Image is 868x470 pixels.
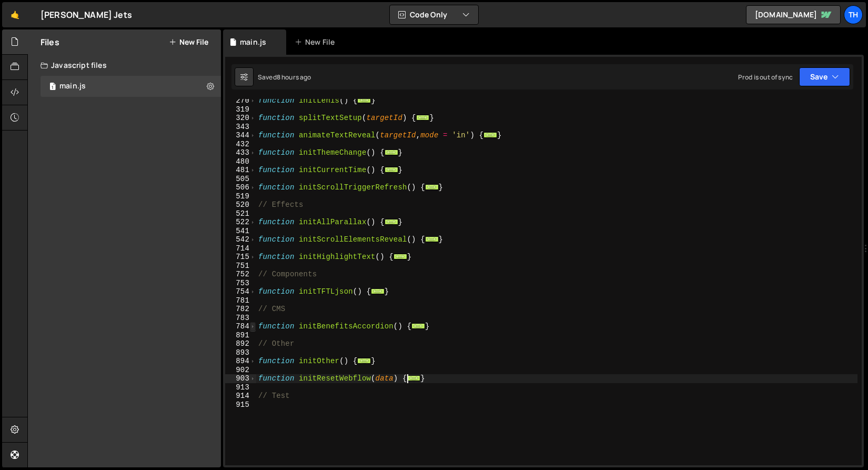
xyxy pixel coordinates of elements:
div: 715 [225,253,256,262]
div: 783 [225,314,256,323]
div: 432 [225,140,256,149]
div: Saved [258,73,311,82]
div: 751 [225,262,256,271]
div: 433 [225,148,256,157]
span: ... [385,219,398,225]
div: 754 [225,287,256,296]
span: ... [357,358,371,364]
span: ... [483,132,497,138]
div: [PERSON_NAME] Jets [41,8,132,21]
a: [DOMAIN_NAME] [746,5,841,24]
span: ... [385,149,398,155]
span: ... [371,288,385,294]
div: main.js [59,82,86,91]
div: 903 [225,374,256,383]
span: ... [416,115,429,121]
div: 522 [225,218,256,227]
span: ... [407,375,420,381]
div: 519 [225,192,256,201]
div: 752 [225,270,256,279]
div: 894 [225,357,256,366]
button: Code Only [390,5,478,24]
span: ... [425,236,439,242]
button: Save [799,67,850,86]
div: 902 [225,366,256,375]
span: ... [385,167,398,173]
div: 506 [225,183,256,192]
a: 🤙 [2,2,28,27]
button: New File [169,38,208,46]
div: 915 [225,401,256,409]
div: 891 [225,331,256,340]
div: 714 [225,244,256,253]
h2: Files [41,36,59,48]
div: 782 [225,305,256,314]
div: Prod is out of sync [738,73,793,82]
div: 913 [225,383,256,392]
div: 270 [225,96,256,105]
div: 542 [225,235,256,244]
div: 784 [225,322,256,331]
div: 8 hours ago [277,73,311,82]
div: 521 [225,209,256,218]
div: 343 [225,123,256,132]
div: 753 [225,279,256,288]
span: ... [425,184,439,190]
div: 481 [225,166,256,175]
div: 914 [225,392,256,401]
div: 505 [225,175,256,184]
div: main.js [240,37,266,47]
span: ... [393,254,407,259]
div: 320 [225,114,256,123]
span: 1 [49,83,56,92]
div: 319 [225,105,256,114]
div: 892 [225,339,256,348]
div: 893 [225,348,256,357]
span: ... [411,323,425,329]
div: 541 [225,227,256,236]
div: 480 [225,157,256,166]
div: 344 [225,131,256,140]
span: ... [357,97,371,103]
div: Javascript files [28,55,221,76]
div: 520 [225,201,256,209]
div: New File [295,37,339,47]
div: 781 [225,296,256,305]
div: 16759/45776.js [41,76,221,97]
a: Th [844,5,863,24]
